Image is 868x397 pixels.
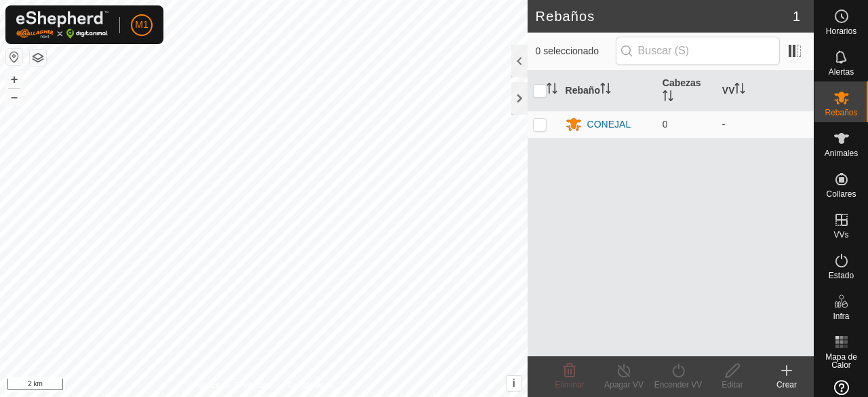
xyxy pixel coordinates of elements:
span: Rebaños [825,109,857,117]
span: 1 [793,6,800,26]
button: – [6,89,22,105]
span: 0 seleccionado [536,44,616,58]
span: Mapa de Calor [818,353,865,369]
span: VVs [833,231,848,239]
button: i [507,376,521,391]
div: Crear [759,379,814,391]
p-sorticon: Activar para ordenar [663,92,673,103]
th: Rebaño [560,71,657,111]
span: i [512,377,515,389]
span: Infra [833,312,849,320]
span: Estado [829,271,854,280]
div: Editar [705,379,759,391]
p-sorticon: Activar para ordenar [734,85,745,96]
a: Contáctenos [288,379,334,392]
span: Alertas [829,68,854,76]
span: M1 [135,18,148,32]
div: Apagar VV [597,379,651,391]
img: Logo Gallagher [16,11,108,39]
span: Animales [825,149,858,157]
td: - [717,111,814,138]
th: VV [717,71,814,111]
a: Política de Privacidad [193,379,271,392]
span: Collares [826,190,856,198]
th: Cabezas [657,71,717,111]
span: Eliminar [555,380,584,390]
div: CONEJAL [587,117,631,132]
h2: Rebaños [536,8,793,24]
p-sorticon: Activar para ordenar [600,85,611,96]
span: 0 [663,119,668,130]
button: + [6,71,22,88]
input: Buscar (S) [616,37,780,65]
button: Restablecer Mapa [6,49,22,65]
button: Capas del Mapa [30,50,46,66]
span: Horarios [826,27,856,35]
div: Encender VV [651,379,705,391]
p-sorticon: Activar para ordenar [547,85,557,96]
